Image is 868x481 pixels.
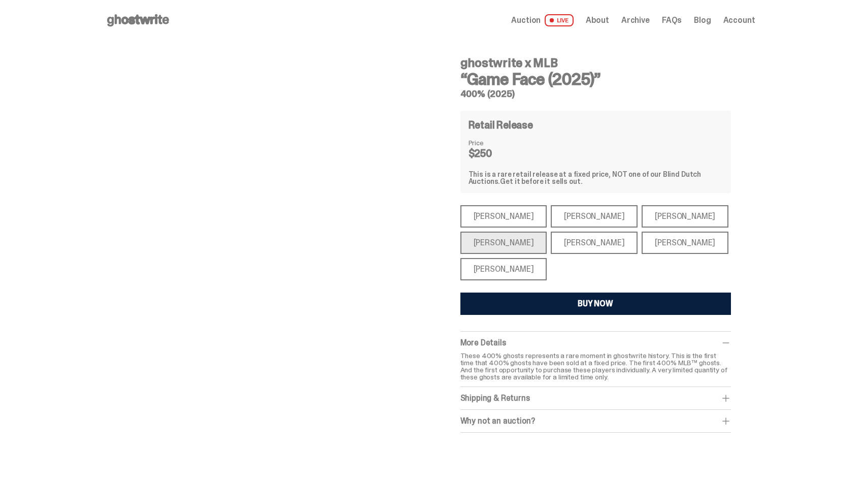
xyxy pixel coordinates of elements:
[500,177,582,186] span: Get it before it sells out.
[460,258,547,280] div: [PERSON_NAME]
[460,71,731,87] h3: “Game Face (2025)”
[460,205,547,228] div: [PERSON_NAME]
[723,16,755,24] a: Account
[460,57,731,69] h4: ghostwrite x MLB
[642,232,728,254] div: [PERSON_NAME]
[460,89,731,99] h5: 400% (2025)
[469,171,723,185] div: This is a rare retail release at a fixed price, NOT one of our Blind Dutch Auctions.
[511,16,541,24] span: Auction
[586,16,609,24] a: About
[460,416,731,426] div: Why not an auction?
[460,293,731,315] button: BUY NOW
[460,337,506,348] span: More Details
[460,232,547,254] div: [PERSON_NAME]
[511,14,573,26] a: Auction LIVE
[469,120,533,130] h4: Retail Release
[551,232,638,254] div: [PERSON_NAME]
[621,16,650,24] a: Archive
[662,16,682,24] a: FAQs
[545,14,574,26] span: LIVE
[460,393,731,403] div: Shipping & Returns
[551,205,638,228] div: [PERSON_NAME]
[469,139,519,146] dt: Price
[642,205,728,228] div: [PERSON_NAME]
[694,16,711,24] a: Blog
[578,300,613,308] div: BUY NOW
[460,352,731,380] p: These 400% ghosts represents a rare moment in ghostwrite history. This is the first time that 400...
[469,148,519,158] dd: $250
